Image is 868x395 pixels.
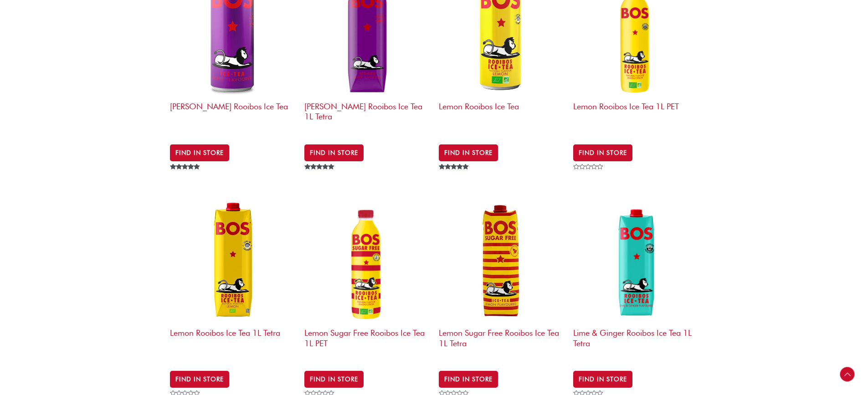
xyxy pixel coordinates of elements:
[170,164,201,190] span: Rated out of 5
[170,371,229,387] a: BUY IN STORE
[439,323,564,359] h2: Lemon Sugar Free Rooibos Ice Tea 1L Tetra
[439,144,498,161] a: BUY IN STORE
[439,164,470,190] span: Rated out of 5
[170,144,229,161] a: Read more about “Berry Rooibos Ice Tea”
[304,97,430,132] h2: [PERSON_NAME] Rooibos Ice Tea 1L Tetra
[170,198,295,363] a: Lemon Rooibos Ice Tea 1L Tetra
[170,97,295,132] h2: [PERSON_NAME] Rooibos Ice Tea
[573,198,699,323] img: Lime & Ginger Rooibos Ice Tea 1L Tetra
[573,323,699,359] h2: Lime & Ginger Rooibos Ice Tea 1L Tetra
[439,198,564,363] a: Lemon Sugar Free Rooibos Ice Tea 1L Tetra
[573,97,699,132] h2: Lemon Rooibos Ice Tea 1L PET
[573,198,699,363] a: Lime & Ginger Rooibos Ice Tea 1L Tetra
[304,164,336,190] span: Rated out of 5
[170,323,295,359] h2: Lemon Rooibos Ice Tea 1L Tetra
[439,198,564,323] img: BOS_1l_SF_Lemon
[439,371,498,387] a: BUY IN STORE
[304,371,364,387] a: Buy in Store
[304,198,430,363] a: Lemon Sugar Free Rooibos Ice Tea 1L PET
[304,144,364,161] a: BUY IN STORE
[304,323,430,359] h2: Lemon Sugar Free Rooibos Ice Tea 1L PET
[170,198,295,323] img: EU_BOS_1L_Lemon
[304,198,430,323] img: Bos Lemon Ice Tea PET
[573,144,632,161] a: BUY IN STORE
[439,97,564,132] h2: Lemon Rooibos Ice Tea
[573,371,632,387] a: BUY IN STORE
